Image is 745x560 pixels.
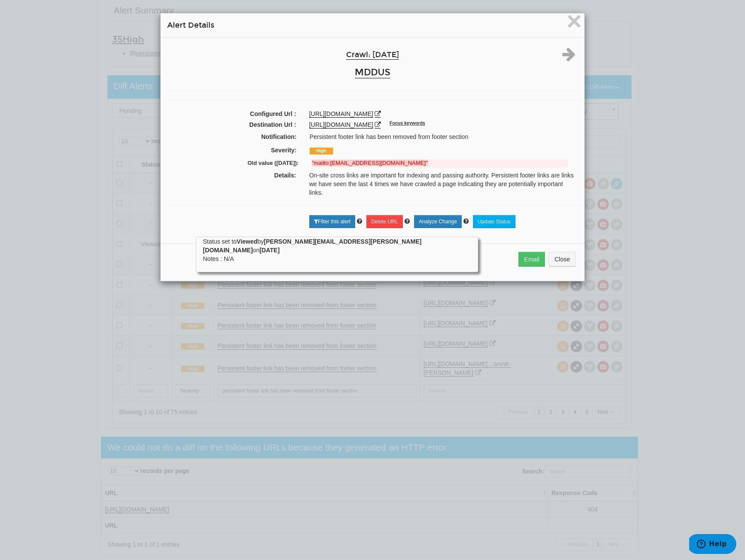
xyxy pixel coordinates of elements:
div: On-site cross links are important for indexing and passing authority. Persistent footer links are... [303,171,582,197]
label: Destination Url : [163,120,303,129]
sup: Focus keywords [389,120,425,126]
button: Close [567,14,582,31]
label: Severity: [164,146,303,154]
strong: [DATE] [259,247,279,254]
iframe: Opens a widget where you can find more information [689,534,736,556]
label: Configured Url : [163,109,303,118]
a: Update Status [473,215,515,228]
span: High [310,148,333,154]
label: Old value ([DATE]): [171,159,305,167]
a: Next alert [562,54,576,61]
a: MDDUS [355,67,390,78]
button: Email [518,252,545,267]
a: Filter this alert [309,215,355,228]
div: Status set to by on Notes : N/A [203,237,471,263]
a: Delete URL [366,215,403,228]
strong: [PERSON_NAME][EMAIL_ADDRESS][PERSON_NAME][DOMAIN_NAME] [203,238,421,254]
a: [URL][DOMAIN_NAME] [309,121,373,129]
a: [URL][DOMAIN_NAME] [309,110,373,118]
div: Persistent footer link has been removed from footer section [303,132,581,141]
strong: "mailto:[EMAIL_ADDRESS][DOMAIN_NAME]" [312,160,428,166]
span: × [567,6,582,35]
a: Analyze Change [414,215,462,228]
strong: Viewed [236,238,257,245]
label: Details: [163,171,303,180]
label: Notification: [164,132,303,141]
a: Crawl: [DATE] [346,50,399,60]
h4: Alert Details [167,20,578,31]
button: Close [549,252,576,267]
